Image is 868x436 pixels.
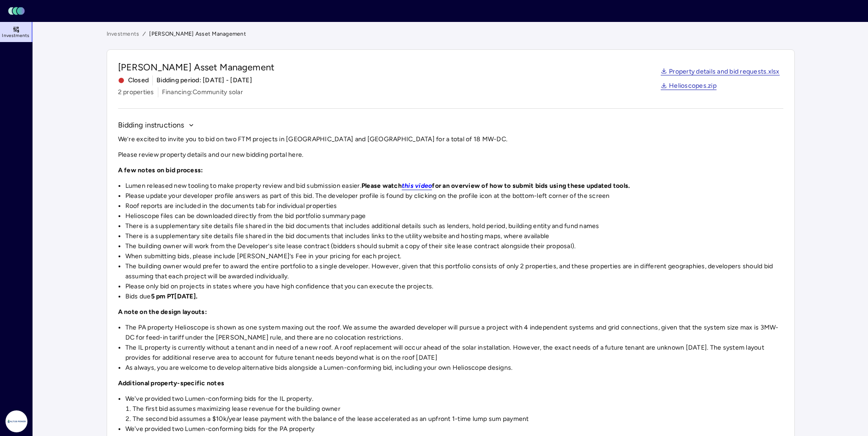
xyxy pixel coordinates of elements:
[125,394,783,424] li: We've provided two Lumen-conforming bids for the IL property.
[156,75,252,85] span: Bidding period: [DATE] - [DATE]
[118,120,194,131] button: Bidding instructions
[125,241,783,251] li: The building owner will work from the Developer’s site lease contract (bidders should submit a co...
[125,363,783,373] li: As always, you are welcome to develop alternative bids alongside a Lumen-conforming bid, includin...
[125,221,783,231] li: There is a supplementary site details file shared in the bid documents that includes additional d...
[107,29,795,38] nav: breadcrumb
[661,69,780,76] a: Property details and bid requests.xlsx
[661,83,717,90] a: Helioscopes.zip
[361,182,630,190] strong: Please watch for an overview of how to submit bids using these updated tools.
[125,231,783,241] li: There is a supplementary site details file shared in the bid documents that includes links to the...
[125,211,783,221] li: Helioscope files can be downloaded directly from the bid portfolio summary page
[133,414,783,424] li: The second bid assumes a $10k/year lease payment with the balance of the lease accelerated as an ...
[149,29,246,38] span: [PERSON_NAME] Asset Management
[125,181,783,191] li: Lumen released new tooling to make property review and bid submission easier.
[118,379,225,387] strong: Additional property-specific notes
[133,404,783,414] li: The first bid assumes maximizing lease revenue for the building owner
[107,29,140,38] a: Investments
[118,87,154,97] span: 2 properties
[118,61,275,74] span: [PERSON_NAME] Asset Management
[118,150,783,160] p: Please review property details and our new bidding portal here.
[125,191,783,201] li: Please update your developer profile answers as part of this bid. The developer profile is found ...
[125,292,783,302] li: Bids due
[125,343,783,363] li: The IL property is currently without a tenant and in need of a new roof. A roof replacement will ...
[118,308,207,316] strong: A note on the design layouts:
[402,182,432,190] a: this video
[5,410,27,432] img: Altus Power
[118,166,203,174] strong: A few notes on bid process:
[125,282,783,292] li: Please only bid on projects in states where you have high confidence that you can execute the pro...
[162,87,243,97] span: Financing: Community solar
[118,134,783,144] p: We’re excited to invite you to bid on two FTM projects in [GEOGRAPHIC_DATA] and [GEOGRAPHIC_DATA]...
[125,251,783,261] li: When submitting bids, please include [PERSON_NAME]’s Fee in your pricing for each project.
[125,323,783,343] li: The PA property Helioscope is shown as one system maxing out the roof. We assume the awarded deve...
[118,75,149,85] span: Closed
[118,120,184,131] span: Bidding instructions
[151,292,198,300] strong: 5 pm PT[DATE].
[2,33,29,38] span: Investments
[125,261,783,282] li: The building owner would prefer to award the entire portfolio to a single developer. However, giv...
[125,201,783,211] li: Roof reports are included in the documents tab for individual properties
